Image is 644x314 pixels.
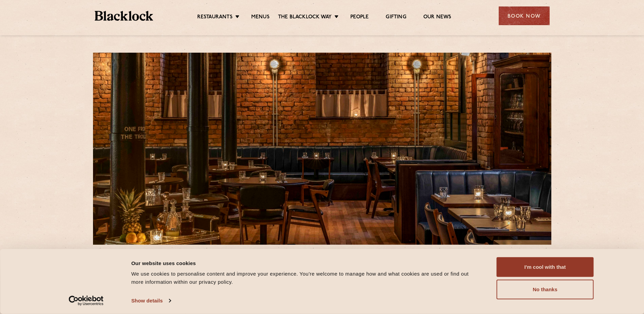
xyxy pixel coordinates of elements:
[497,280,594,299] button: No thanks
[499,6,550,25] div: Book Now
[131,270,481,286] div: We use cookies to personalise content and improve your experience. You're welcome to manage how a...
[131,259,481,267] div: Our website uses cookies
[423,14,452,21] a: Our News
[497,257,594,277] button: I'm cool with that
[350,14,369,21] a: People
[56,296,116,306] a: Usercentrics Cookiebot - opens in a new window
[197,14,233,21] a: Restaurants
[95,11,153,21] img: BL_Textured_Logo-footer-cropped.svg
[386,14,406,21] a: Gifting
[251,14,270,21] a: Menus
[278,14,332,21] a: The Blacklock Way
[131,296,171,306] a: Show details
